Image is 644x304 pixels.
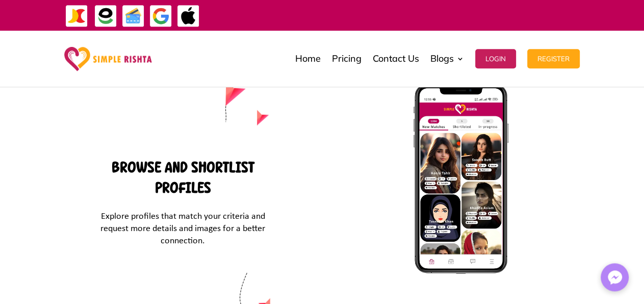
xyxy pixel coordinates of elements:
a: Pricing [332,33,362,84]
a: Home [295,33,321,84]
img: Browse-and-Shortlist-Profiles [414,84,508,274]
a: Register [527,33,580,84]
a: Blogs [430,33,464,84]
img: EasyPaisa-icon [94,5,117,28]
img: Messenger [605,267,625,288]
img: ApplePay-icon [177,5,200,28]
button: Register [527,49,580,68]
span: Explore profiles that match your criteria and request more details and images for a better connec... [100,212,265,246]
img: JazzCash-icon [65,5,88,28]
img: Credit Cards [122,5,145,28]
strong: Browse and Shortlist Profiles [112,159,254,196]
a: Login [475,33,516,84]
a: Contact Us [373,33,419,84]
button: Login [475,49,516,68]
img: GooglePay-icon [149,5,172,28]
